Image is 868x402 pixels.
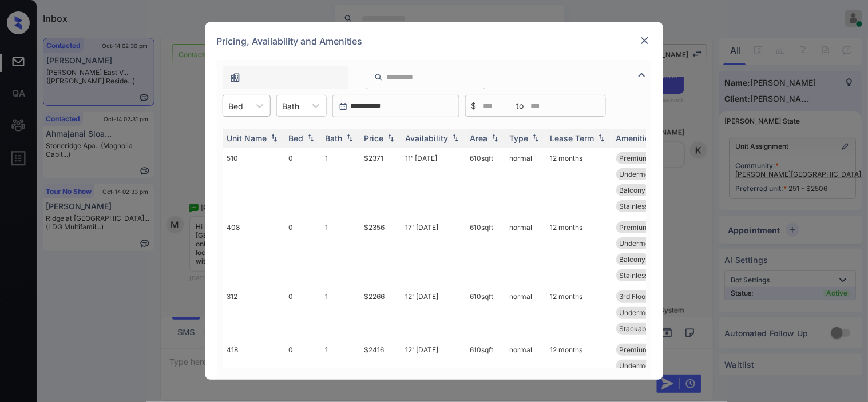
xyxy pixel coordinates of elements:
td: 12 months [546,217,612,286]
img: sorting [305,134,316,142]
img: close [639,35,651,46]
img: icon-zuma [229,72,241,83]
img: sorting [489,134,501,142]
td: $2356 [360,217,401,286]
td: 0 [284,217,321,286]
span: Premium Vinyl F... [620,154,678,162]
div: Bed [289,133,304,143]
td: 12' [DATE] [401,286,466,339]
img: sorting [450,134,461,142]
td: 12 months [546,148,612,217]
div: Price [364,133,384,143]
div: Availability [406,133,449,143]
span: Balcony [620,186,646,194]
span: Balcony [620,255,646,264]
td: 610 sqft [466,148,505,217]
td: 0 [284,286,321,339]
span: Stainless Steel... [620,271,672,280]
img: sorting [344,134,355,142]
img: sorting [385,134,397,142]
td: normal [505,148,546,217]
td: 11' [DATE] [401,148,466,217]
td: 1 [321,217,360,286]
span: to [517,99,524,112]
img: sorting [268,134,280,142]
td: 408 [223,217,284,286]
div: Bath [326,133,343,143]
div: Pricing, Availability and Amenities [205,22,663,60]
span: Stackable washe... [620,324,680,333]
span: 3rd Floor [620,292,649,301]
span: Premium Vinyl F... [620,345,678,354]
img: icon-zuma [374,72,383,82]
span: Premium Vinyl F... [620,223,678,232]
td: $2266 [360,286,401,339]
td: 1 [321,286,360,339]
td: 610 sqft [466,217,505,286]
span: $ [471,99,477,112]
td: normal [505,286,546,339]
span: Undermount Sink [620,239,676,248]
td: 17' [DATE] [401,217,466,286]
span: Stainless Steel... [620,202,672,210]
img: icon-zuma [635,68,649,82]
div: Area [470,133,488,143]
td: 312 [223,286,284,339]
td: 610 sqft [466,286,505,339]
td: $2371 [360,148,401,217]
span: Undermount Sink [620,361,676,370]
img: sorting [596,134,607,142]
td: 0 [284,148,321,217]
td: 510 [223,148,284,217]
img: sorting [530,134,541,142]
span: Undermount Sink [620,308,676,317]
td: normal [505,217,546,286]
div: Lease Term [550,133,594,143]
td: 1 [321,148,360,217]
div: Unit Name [227,133,267,143]
div: Amenities [616,133,655,143]
div: Type [510,133,529,143]
span: Undermount Sink [620,170,676,178]
td: 12 months [546,286,612,339]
